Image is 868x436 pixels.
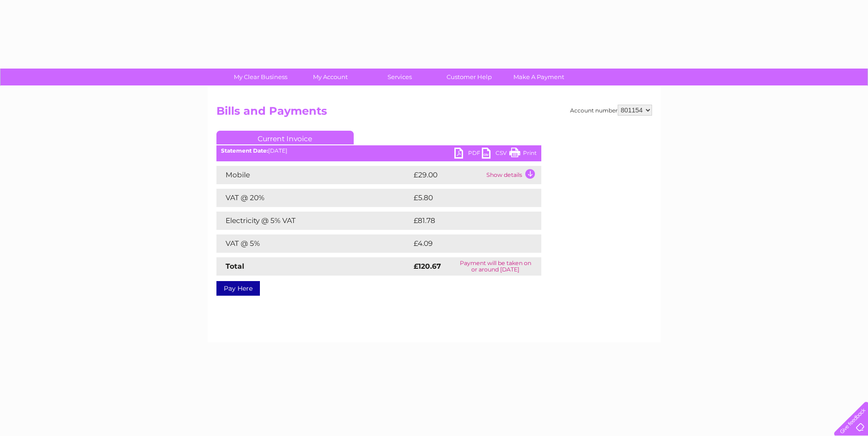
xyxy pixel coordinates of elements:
td: Electricity @ 5% VAT [216,212,411,230]
a: Make A Payment [501,69,577,85]
td: Show details [484,166,541,184]
td: VAT @ 5% [216,234,411,253]
td: £29.00 [411,166,484,184]
h2: Bills and Payments [216,105,652,122]
b: Statement Date: [221,147,268,154]
a: Customer Help [431,69,507,85]
td: Payment will be taken on or around [DATE] [450,257,541,276]
a: My Clear Business [223,69,298,85]
a: PDF [454,148,482,161]
strong: £120.67 [414,262,441,271]
td: Mobile [216,166,411,184]
td: £5.80 [411,189,520,207]
div: [DATE] [216,148,541,154]
td: VAT @ 20% [216,189,411,207]
a: Services [362,69,437,85]
a: My Account [292,69,368,85]
a: Current Invoice [216,131,354,144]
strong: Total [226,262,244,271]
a: Pay Here [216,281,260,296]
td: £81.78 [411,212,522,230]
a: Print [509,148,537,161]
div: Account number [570,105,652,116]
td: £4.09 [411,234,520,253]
a: CSV [482,148,509,161]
